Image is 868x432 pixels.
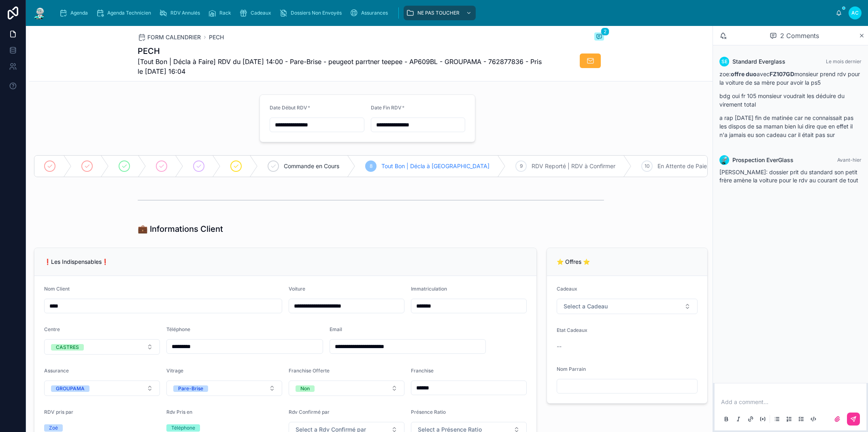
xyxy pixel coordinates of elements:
[411,409,446,415] span: Présence Ratio
[270,105,307,111] span: Date Début RDV
[594,32,604,42] button: 2
[289,381,404,396] button: Select Button
[645,163,650,169] span: 10
[138,223,223,235] h1: 💼 Informations Client
[411,368,434,374] span: Franchise
[166,381,282,396] button: Select Button
[147,33,201,41] span: FORM CALENDRIER
[289,286,305,292] span: Voiture
[206,6,237,20] a: Rack
[780,31,819,41] span: 2 Comments
[719,169,858,184] span: [PERSON_NAME]: dossier prit du standard son petit frère amène la voiture pour le rdv au courant d...
[289,368,330,374] span: Franchise Offerte
[564,302,608,310] span: Select a Cadeau
[56,344,79,351] div: CASTRES
[49,424,58,432] div: Zoé
[44,409,73,415] span: RDV pris par
[32,6,47,19] img: App logo
[289,409,330,415] span: Rdv Confirmé par
[157,6,206,20] a: RDV Annulés
[557,258,590,265] span: ⭐ Offres ⭐
[53,4,836,22] div: scrollable content
[44,326,60,332] span: Centre
[300,385,310,392] div: Non
[277,6,347,20] a: Dossiers Non Envoyés
[719,92,862,109] p: bdg oui fr 105 monsieur voudrait les déduire du virement total
[44,368,69,374] span: Assurance
[284,162,339,170] span: Commande en Cours
[178,385,203,392] div: Pare-Brise
[557,286,577,292] span: Cadeaux
[166,326,190,332] span: Téléphone
[56,385,85,392] div: GROUPAMA
[138,45,543,57] h1: PECH
[557,327,587,333] span: Etat Cadeaux
[166,409,192,415] span: Rdv Pris en
[94,6,157,20] a: Agenda Technicien
[57,6,94,20] a: Agenda
[44,258,108,265] span: ❗Les Indispensables❗
[171,424,195,432] div: Téléphone
[532,162,615,170] span: RDV Reporté | RDV à Confirmer
[166,368,183,374] span: Vitrage
[657,162,720,170] span: En Attente de Paiement
[520,163,523,169] span: 9
[44,339,160,355] button: Select Button
[719,70,862,87] p: zoe: avec monsieur prend rdv pour la voiture de sa mère pour avoir la ps5
[209,33,224,41] a: PECH
[107,10,151,16] span: Agenda Technicien
[44,381,160,396] button: Select Button
[732,58,785,66] span: Standard Everglass
[138,33,201,41] a: FORM CALENDRIER
[557,342,562,351] span: --
[731,71,757,77] strong: offre duo
[721,58,728,65] span: SE
[170,10,200,16] span: RDV Annulés
[330,326,342,332] span: Email
[381,162,489,170] span: Tout Bon | Décla à [GEOGRAPHIC_DATA]
[732,156,794,164] span: Prospection EverGlass
[237,6,277,20] a: Cadeaux
[251,10,271,16] span: Cadeaux
[719,113,862,139] p: a rap [DATE] fin de matinée car ne connaissait pas les dispos de sa maman bien lui dire que en ef...
[557,366,586,372] span: Nom Parrain
[601,28,609,36] span: 2
[219,10,231,16] span: Rack
[361,10,388,16] span: Assurances
[411,286,447,292] span: Immatriculation
[291,10,342,16] span: Dossiers Non Envoyés
[347,6,394,20] a: Assurances
[44,286,70,292] span: Nom Client
[138,57,543,76] span: [Tout Bon | Décla à Faire] RDV du [DATE] 14:00 - Pare-Brise - peugeot parrtner teepee - AP609BL -...
[70,10,88,16] span: Agenda
[837,157,862,163] span: Avant-hier
[417,10,460,16] span: NE PAS TOUCHER
[371,105,402,111] span: Date Fin RDV
[370,163,372,169] span: 8
[826,58,862,64] span: Le mois dernier
[557,299,698,314] button: Select Button
[404,6,476,20] a: NE PAS TOUCHER
[770,71,794,77] strong: FZ107GD
[851,10,859,16] span: AC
